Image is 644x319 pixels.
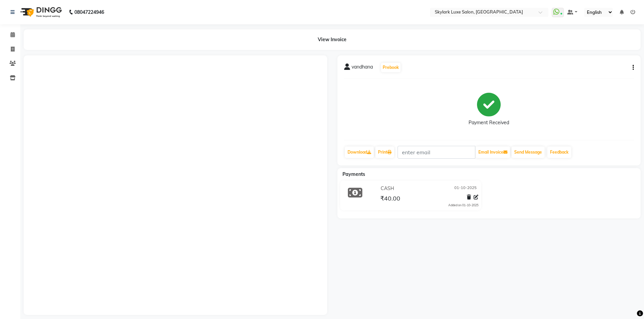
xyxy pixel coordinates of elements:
[380,194,400,204] span: ₹40.00
[74,3,104,22] b: 08047224946
[381,185,394,192] span: CASH
[345,147,374,158] a: Download
[511,147,545,158] button: Send Message
[398,146,475,159] input: enter email
[454,185,477,192] span: 01-10-2025
[17,3,64,22] img: logo
[342,171,365,177] span: Payments
[547,147,571,158] a: Feedback
[375,147,394,158] a: Print
[448,203,478,208] div: Added on 01-10-2025
[469,119,509,126] div: Payment Received
[352,63,373,73] span: vandhana
[381,63,401,72] button: Prebook
[24,29,641,50] div: View Invoice
[476,147,510,158] button: Email Invoice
